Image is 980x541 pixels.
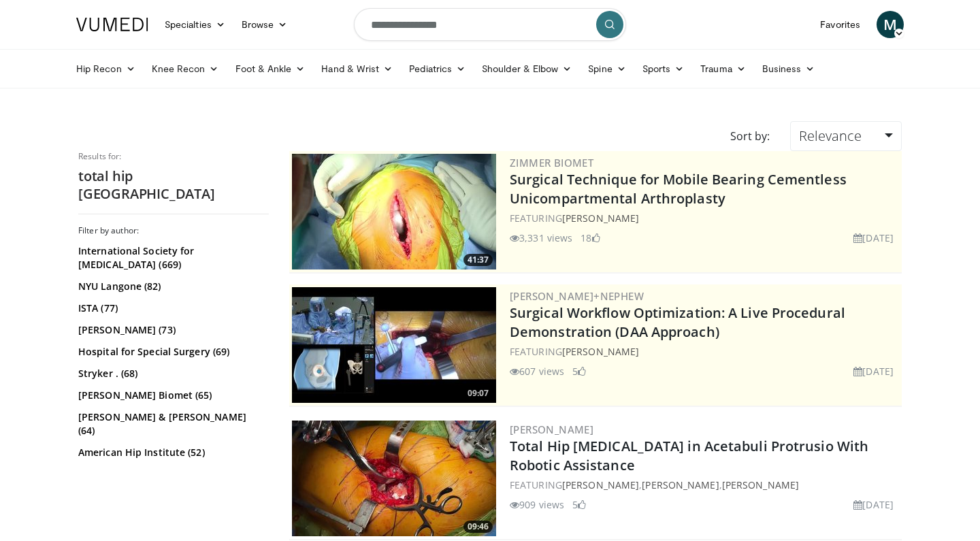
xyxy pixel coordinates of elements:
p: Results for: [78,151,269,162]
a: Zimmer Biomet [510,156,593,169]
a: [PERSON_NAME] [562,478,639,491]
a: Foot & Ankle [227,55,314,82]
a: Business [754,55,823,82]
span: 41:37 [463,254,493,266]
input: Search topics, interventions [354,8,626,41]
a: [PERSON_NAME] [562,345,639,358]
a: ISTA (77) [78,301,265,315]
a: NYU Langone (82) [78,280,265,293]
a: Hip Recon [68,55,144,82]
a: 09:46 [292,421,496,536]
li: [DATE] [853,231,894,245]
img: 9026b89a-9ec4-4d45-949c-ae618d94f28c.300x170_q85_crop-smart_upscale.jpg [292,421,496,536]
div: FEATURING [510,344,899,359]
a: [PERSON_NAME] Biomet (65) [78,389,265,402]
div: FEATURING , , [510,478,899,492]
li: 5 [572,364,586,378]
li: 607 views [510,364,564,378]
a: International Society for [MEDICAL_DATA] (669) [78,244,265,272]
a: Hand & Wrist [313,55,401,82]
a: [PERSON_NAME]+Nephew [510,289,644,303]
a: [PERSON_NAME] [510,423,593,436]
a: Spine [580,55,634,82]
a: Surgical Workflow Optimization: A Live Procedural Demonstration (DAA Approach) [510,304,845,341]
a: 09:07 [292,287,496,403]
a: Surgical Technique for Mobile Bearing Cementless Unicompartmental Arthroplasty [510,170,847,208]
a: Trauma [692,55,754,82]
a: Relevance [790,121,902,151]
a: Pediatrics [401,55,474,82]
a: American Hip Institute (52) [78,446,265,459]
h3: Filter by author: [78,225,269,236]
a: [PERSON_NAME] [562,212,639,225]
a: [PERSON_NAME] (73) [78,323,265,337]
div: FEATURING [510,211,899,225]
img: 827ba7c0-d001-4ae6-9e1c-6d4d4016a445.300x170_q85_crop-smart_upscale.jpg [292,154,496,269]
li: 909 views [510,497,564,512]
li: [DATE] [853,364,894,378]
li: 5 [572,497,586,512]
h2: total hip [GEOGRAPHIC_DATA] [78,167,269,203]
a: Shoulder & Elbow [474,55,580,82]
a: [PERSON_NAME] [722,478,799,491]
img: VuMedi Logo [76,18,148,31]
a: [PERSON_NAME] & [PERSON_NAME] (64) [78,410,265,438]
a: Browse [233,11,296,38]
a: M [877,11,904,38]
img: bcfc90b5-8c69-4b20-afee-af4c0acaf118.300x170_q85_crop-smart_upscale.jpg [292,287,496,403]
a: Total Hip [MEDICAL_DATA] in Acetabuli Protrusio With Robotic Assistance [510,437,868,474]
a: 41:37 [292,154,496,269]
a: [PERSON_NAME] [642,478,719,491]
span: 09:07 [463,387,493,399]
a: Knee Recon [144,55,227,82]
li: 18 [581,231,600,245]
span: 09:46 [463,521,493,533]
a: Favorites [812,11,868,38]
a: Sports [634,55,693,82]
li: [DATE] [853,497,894,512]
li: 3,331 views [510,231,572,245]
div: Sort by: [720,121,780,151]
span: Relevance [799,127,862,145]
a: Specialties [157,11,233,38]
a: Stryker . (68) [78,367,265,380]
a: Hospital for Special Surgery (69) [78,345,265,359]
